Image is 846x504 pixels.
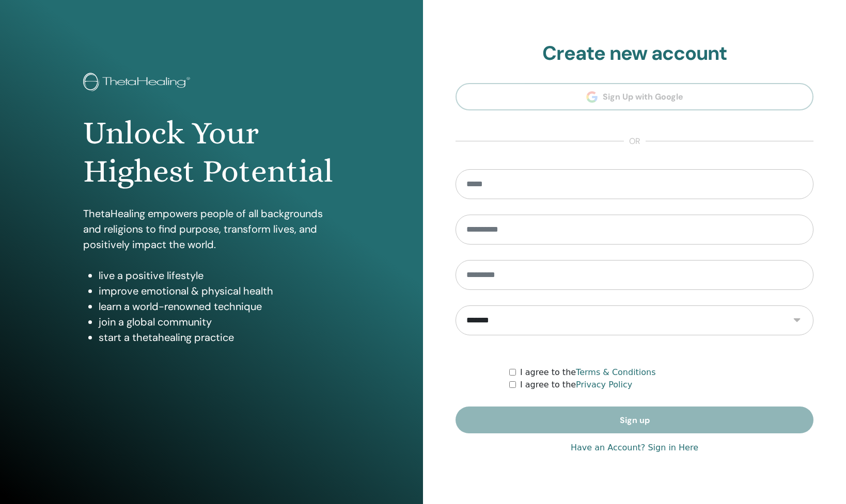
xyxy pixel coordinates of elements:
a: Privacy Policy [576,380,632,389]
label: I agree to the [520,366,656,379]
a: Terms & Conditions [576,367,655,377]
li: join a global community [99,314,339,330]
h1: Unlock Your Highest Potential [83,114,339,191]
a: Have an Account? Sign in Here [571,442,698,454]
li: learn a world-renowned technique [99,299,339,314]
span: or [624,135,646,148]
p: ThetaHealing empowers people of all backgrounds and religions to find purpose, transform lives, a... [83,206,339,252]
label: I agree to the [520,379,632,391]
li: live a positive lifestyle [99,268,339,283]
h2: Create new account [456,42,813,66]
li: improve emotional & physical health [99,283,339,299]
li: start a thetahealing practice [99,330,339,345]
